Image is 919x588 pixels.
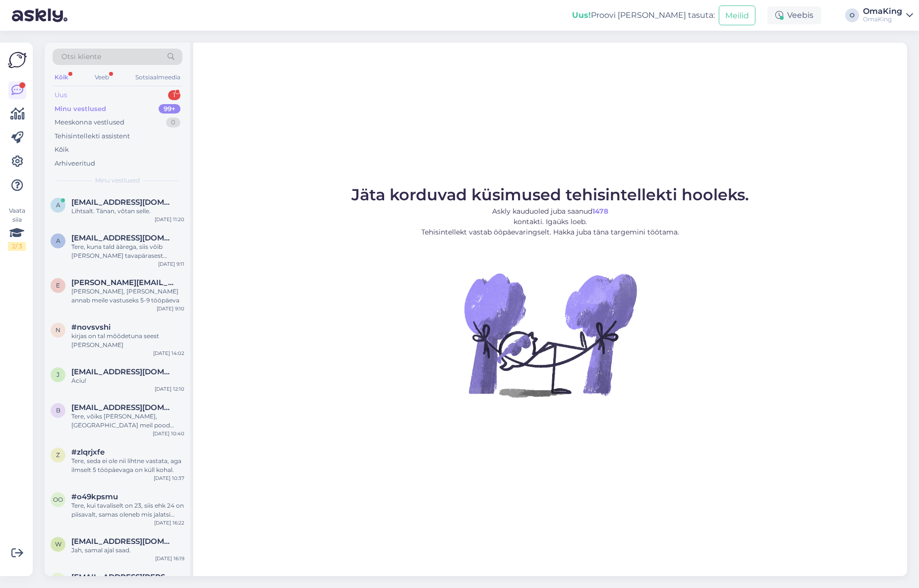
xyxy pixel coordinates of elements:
font: [PERSON_NAME], [PERSON_NAME] annab meile vastuseks 5-9 tööpäeva [71,288,179,304]
font: [EMAIL_ADDRESS][DOMAIN_NAME] [71,536,208,546]
font: e [56,282,60,289]
span: bluiv91@gmail.com [71,403,174,412]
span: jurgutee@gmail.com [71,367,174,376]
font: 1478 [592,207,608,216]
font: a [56,237,60,244]
font: [DATE] 16:19 [155,555,184,562]
font: Otsi kliente [61,52,101,61]
font: OmaKing [863,15,892,23]
font: Minu vestlused [55,105,106,113]
font: Arhiveeritud [55,159,95,167]
font: Meeskonna vestlused [55,118,124,126]
font: Uus! [572,10,591,20]
font: Askly kaudu [492,207,534,216]
font: OmaKing [863,6,902,16]
font: z [56,451,60,459]
span: kask.marianne@gmail.com [71,573,174,582]
font: [EMAIL_ADDRESS][DOMAIN_NAME] [71,197,208,207]
font: w [55,540,61,548]
font: Meilid [725,11,749,20]
a: OmaKingOmaKing [863,7,913,23]
font: Tere, võiks [PERSON_NAME], [GEOGRAPHIC_DATA] meil pood Telliskivis, seal saaksite ka proovida kohe. [71,412,174,447]
font: Tere, kui tavaliselt on 23, siis ehk 24 on piisavalt, samas oleneb mis jalatsi soovid osta. Meil ... [71,502,184,536]
font: [DATE] 16:22 [154,520,184,526]
font: #o49kpsmu [71,492,118,501]
font: oo [53,496,63,503]
font: Tere, seda ei ole nii lihtne vastata, aga ilmselt 5 tööpäevaga on küll kohal. [71,457,181,473]
font: [DATE] 11:20 [155,216,184,223]
font: [DATE] 9:11 [158,261,184,267]
button: Meilid [719,5,755,25]
font: 2 [12,242,15,250]
font: Tehisintellekti assistent [55,132,130,140]
font: a [56,201,60,209]
font: kontakti. Igaüks loeb. [514,217,587,226]
span: annelehtmae77@gmail.com [71,234,174,242]
font: [EMAIL_ADDRESS][DOMAIN_NAME] [71,403,208,412]
img: Askly logo [8,51,27,69]
font: Jah, samal ajal saad. [71,546,131,554]
font: kirjas on tal mõõdetuna seest [PERSON_NAME] [71,332,159,349]
font: Aciu! [71,377,86,384]
font: #zlqrjxfe [71,447,105,457]
font: b [56,407,60,414]
font: Sotsiaalmeedia [135,73,180,81]
font: [DATE] 10:40 [153,430,184,437]
font: Uus [55,91,67,99]
font: j [57,371,59,378]
font: Tere, kuna tald äärega, siis võib [PERSON_NAME] tavapärasest suurem number. [71,243,167,268]
font: [DATE] 9:10 [157,305,184,312]
span: elinor.brook@outlook.com [71,278,174,287]
font: 0 [171,118,175,126]
font: [EMAIL_ADDRESS][DOMAIN_NAME] [71,233,208,242]
font: Proovi [PERSON_NAME] tasuta: [591,10,715,20]
font: Jäta korduvad küsimused tehisintellekti hooleks. [351,185,749,204]
span: wendytniyol@gmail.com [71,537,174,546]
font: / 3 [15,242,22,250]
span: #zlqrjxfe [71,448,105,457]
font: Kõik [55,145,69,153]
img: Vestlus pole aktiivne [461,245,639,424]
font: #novsvshi [71,322,111,332]
font: [DATE] 14:02 [153,350,184,356]
font: n [56,326,60,334]
font: 1 [173,91,175,99]
font: Minu vestlused [95,176,140,184]
font: O [850,11,855,19]
font: [DATE] 12:10 [155,386,184,392]
font: [EMAIL_ADDRESS][DOMAIN_NAME] [71,367,208,376]
font: Tehisintellekt vastab ööpäevaringselt. Hakka juba täna targemini töötama. [421,228,679,236]
font: Veebis [787,10,813,20]
font: Vaata siia [9,207,25,223]
font: Veeb [95,73,109,81]
span: armin@sevensundays.ee [71,198,174,207]
font: 99+ [164,105,175,113]
font: [DATE] 10:37 [154,475,184,481]
font: Lihtsalt. Tänan, võtan selle. [71,207,151,215]
font: [PERSON_NAME][EMAIL_ADDRESS][DOMAIN_NAME] [71,278,273,287]
font: Kõik [55,73,68,81]
font: oled juba saanud [534,207,592,216]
